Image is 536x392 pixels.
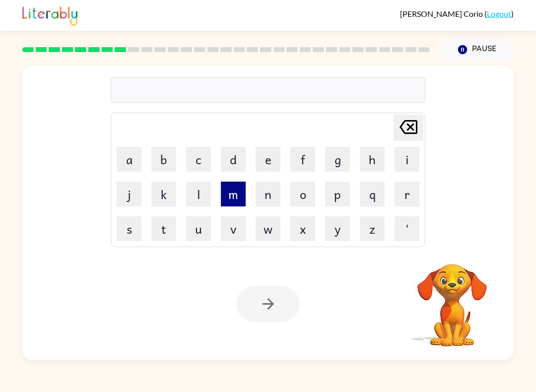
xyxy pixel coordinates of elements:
[221,216,246,241] button: v
[442,38,514,61] button: Pause
[395,147,419,172] button: i
[151,216,176,241] button: t
[290,216,315,241] button: x
[360,182,385,206] button: q
[325,216,350,241] button: y
[22,4,77,26] img: Literably
[395,182,419,206] button: r
[151,147,176,172] button: b
[151,182,176,206] button: k
[325,182,350,206] button: p
[186,182,211,206] button: l
[221,147,246,172] button: d
[360,147,385,172] button: h
[186,216,211,241] button: u
[402,249,502,348] video: Your browser must support playing .mp4 files to use Literably. Please try using another browser.
[325,147,350,172] button: g
[221,182,246,206] button: m
[256,147,280,172] button: e
[186,147,211,172] button: c
[290,147,315,172] button: f
[256,216,280,241] button: w
[400,9,484,18] span: [PERSON_NAME] Corio
[487,9,511,18] a: Logout
[117,182,141,206] button: j
[117,216,141,241] button: s
[117,147,141,172] button: a
[360,216,385,241] button: z
[400,9,514,18] div: ( )
[395,216,419,241] button: '
[290,182,315,206] button: o
[256,182,280,206] button: n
